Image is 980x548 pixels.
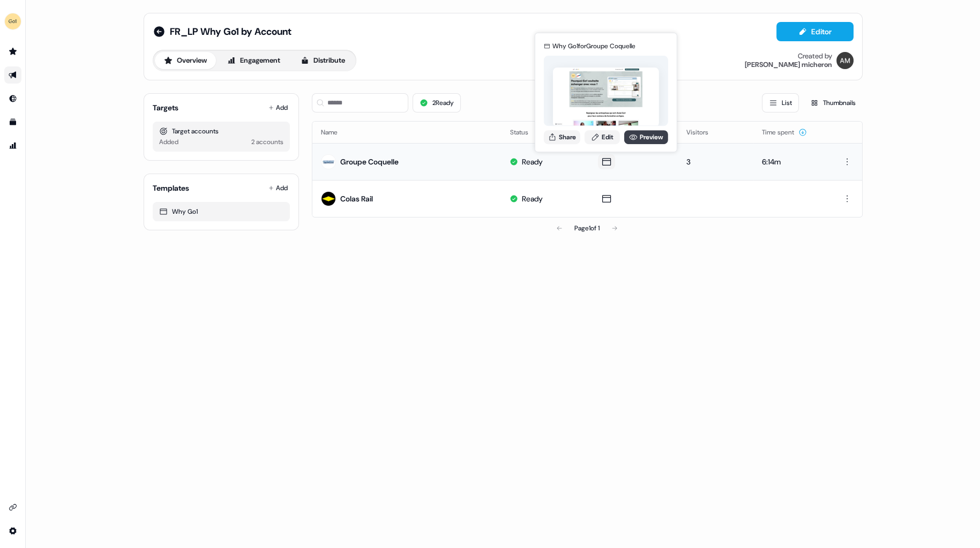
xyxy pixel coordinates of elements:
div: Added [159,137,178,147]
img: asset preview [553,67,659,127]
div: Page 1 of 1 [574,223,600,234]
button: Engagement [218,52,289,69]
button: List [762,93,799,112]
div: Created by [798,52,832,61]
a: Go to prospects [4,43,21,60]
button: Time spent [762,123,807,142]
a: Go to outbound experience [4,66,21,84]
div: 2 accounts [251,137,283,147]
a: Go to Inbound [4,90,21,107]
button: Add [266,100,290,115]
button: Thumbnails [803,93,863,112]
a: Editor [776,27,854,39]
div: Ready [521,193,542,204]
button: Share [544,130,580,144]
a: Edit [585,130,620,144]
button: Visitors [686,123,721,142]
button: Add [266,181,290,196]
span: FR_LP Why Go1 by Account [170,25,291,38]
div: Colas Rail [340,193,373,204]
div: Target accounts [159,126,283,137]
button: 2Ready [413,93,461,112]
a: Go to attribution [4,137,21,154]
div: 3 [686,156,745,167]
img: alexandre [836,52,854,69]
div: Why Go1 [159,206,283,217]
a: Preview [624,130,668,144]
button: Distribute [291,52,354,69]
div: 6:14m [762,156,818,167]
div: Templates [153,183,189,193]
div: Ready [521,156,542,167]
button: Overview [155,52,216,69]
a: Go to templates [4,114,21,131]
div: Targets [153,102,178,113]
a: Go to integrations [4,522,21,539]
a: Go to integrations [4,499,21,516]
button: Editor [776,22,854,41]
div: [PERSON_NAME] micheron [745,61,832,69]
button: Status [510,123,541,142]
div: Why Go1 for Groupe Coquelle [552,41,635,51]
button: Name [321,123,350,142]
div: Groupe Coquelle [340,156,399,167]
